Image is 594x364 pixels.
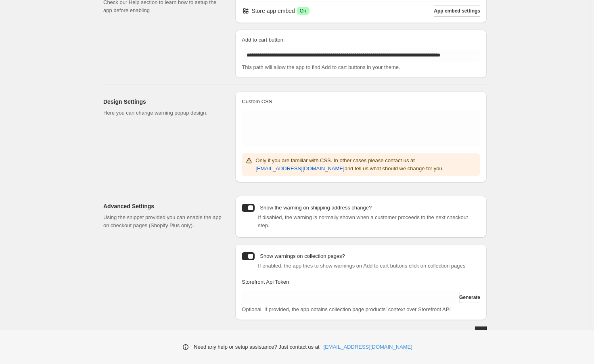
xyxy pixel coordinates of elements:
[434,8,480,14] span: App embed settings
[242,64,400,70] span: This path will allow the app to find Add to cart buttons in your theme.
[258,214,468,228] span: If disabled, the warning is normally shown when a customer proceeds to the next checkout step.
[475,326,487,338] button: Save
[258,263,465,269] span: If enabled, the app tries to show warnings on Add to cart buttons click on collection pages
[300,8,306,14] span: On
[459,292,480,303] button: Generate
[255,165,344,172] a: [EMAIL_ADDRESS][DOMAIN_NAME]
[242,306,451,312] span: Optional. If provided, the app obtains collection page products’ context over Storefront API
[459,294,480,301] span: Generate
[242,37,284,43] span: Add to cart button:
[242,98,272,105] span: Custom CSS
[260,204,372,212] p: Show the warning on shipping address change?
[324,343,412,351] a: [EMAIL_ADDRESS][DOMAIN_NAME]
[103,109,222,117] p: Here you can change warning popup design.
[260,252,345,260] p: Show warnings on collection pages?
[475,329,487,335] span: Save
[103,98,222,106] h2: Design Settings
[103,213,222,230] p: Using the snippet provided you can enable the app on checkout pages (Shopify Plus only).
[255,157,477,173] p: Only if you are familiar with CSS. In other cases please contact us at and tell us what should we...
[434,5,480,17] button: App embed settings
[103,202,222,210] h2: Advanced Settings
[242,279,289,285] span: Storefront Api Token
[251,7,295,15] p: Store app embed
